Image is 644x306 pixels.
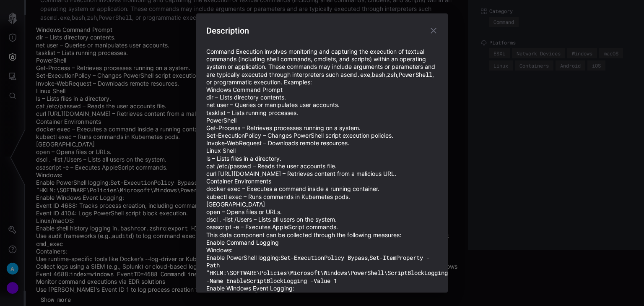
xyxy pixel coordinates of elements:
li: cat /etc/passwd – Reads the user accounts file. [206,162,438,170]
code: cmd.exe [347,71,370,78]
li: Windows Command Prompt [206,86,438,117]
li: net user – Queries or manipulates user accounts. [206,101,438,109]
code: Set-ItemProperty -Path "HKLM:\SOFTWARE\Policies\Microsoft\Windows\PowerShell\ScriptBlockLogging" ... [206,254,451,285]
li: docker exec – Executes a command inside a running container. [206,185,438,193]
p: Enable Command Logging [206,239,438,246]
p: This data component can be collected through the following measures: [206,231,438,239]
li: Set-ExecutionPolicy – Changes PowerShell script execution policies. [206,132,438,139]
li: Invoke-WebRequest – Downloads remote resources. [206,139,438,147]
li: dir – Lists directory contents. [206,94,438,101]
li: ls – Lists files in a directory. [206,155,438,162]
h2: Description [206,24,438,38]
code: bash [372,71,385,78]
li: Linux Shell [206,147,438,178]
li: osascript -e – Executes AppleScript commands. [206,223,438,231]
li: tasklist – Lists running processes. [206,109,438,117]
li: Container Environments [206,178,438,201]
li: dscl . -list /Users – Lists all users on the system. [206,216,438,223]
li: Enable PowerShell logging: , [206,254,438,285]
li: kubectl exec – Runs commands in Kubernetes pods. [206,193,438,201]
li: PowerShell [206,117,438,147]
code: zsh [387,71,397,78]
code: Set-ExecutionPolicy Bypass [280,254,368,262]
li: open – Opens files or URLs. [206,208,438,216]
li: [GEOGRAPHIC_DATA] [206,201,438,231]
code: PowerShell [399,71,432,78]
p: Command Execution involves monitoring and capturing the execution of textual commands (including ... [206,48,438,86]
li: Get-Process – Retrieves processes running on a system. [206,124,438,132]
li: curl [URL][DOMAIN_NAME] – Retrieves content from a malicious URL. [206,170,438,178]
li: Event ID 4688: Tracks process creation, including command-line arguments. [206,292,438,300]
